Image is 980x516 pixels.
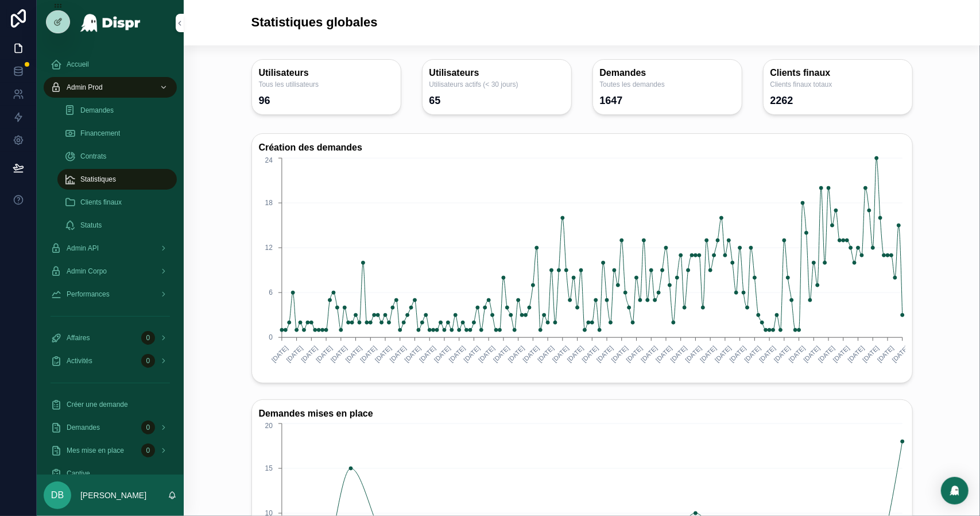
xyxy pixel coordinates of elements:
[57,215,177,236] a: Statuts
[270,344,289,363] text: [DATE]
[817,344,836,363] text: [DATE]
[388,344,407,363] text: [DATE]
[610,344,629,363] text: [DATE]
[51,488,64,502] span: DB
[477,344,496,363] text: [DATE]
[890,344,909,363] text: [DATE]
[67,469,90,478] span: Captive
[580,344,599,363] text: [DATE]
[57,169,177,190] a: Statistiques
[876,344,895,363] text: [DATE]
[429,67,564,80] h3: Utilisateurs
[80,198,122,207] span: Clients finaux
[329,344,348,363] text: [DATE]
[654,344,673,363] text: [DATE]
[67,267,107,276] span: Admin Corpo
[259,94,270,107] div: 96
[787,344,806,363] text: [DATE]
[44,328,177,348] a: Affaires0
[259,80,394,89] span: Tous les utilisateurs
[80,221,102,230] span: Statuts
[728,344,747,363] text: [DATE]
[536,344,555,363] text: [DATE]
[941,477,969,505] div: Open Intercom Messenger
[259,407,905,421] h3: Demandes mises en place
[67,244,99,253] span: Admin API
[506,344,525,363] text: [DATE]
[67,423,100,432] span: Demandes
[80,129,120,138] span: Financement
[669,344,688,363] text: [DATE]
[259,155,905,376] div: chart
[57,123,177,144] a: Financement
[251,14,378,32] h1: Statistiques globales
[265,199,273,207] tspan: 18
[861,344,880,363] text: [DATE]
[44,417,177,438] a: Demandes0
[44,54,177,75] a: Accueil
[67,356,92,365] span: Activités
[300,344,319,363] text: [DATE]
[846,344,865,363] text: [DATE]
[285,344,304,363] text: [DATE]
[67,400,128,409] span: Créer une demande
[44,440,177,461] a: Mes mise en place0
[802,344,821,363] text: [DATE]
[373,344,392,363] text: [DATE]
[80,175,116,184] span: Statistiques
[595,344,614,363] text: [DATE]
[80,14,141,32] img: App logo
[44,77,177,98] a: Admin Prod
[265,156,273,164] tspan: 24
[57,146,177,167] a: Contrats
[80,152,106,161] span: Contrats
[491,344,510,363] text: [DATE]
[37,46,184,475] div: scrollable content
[770,80,905,89] span: Clients finaux totaux
[67,446,124,455] span: Mes mise en place
[600,80,735,89] span: Toutes les demandes
[141,444,155,457] div: 0
[551,344,570,363] text: [DATE]
[44,261,177,282] a: Admin Corpo
[269,288,273,296] tspan: 6
[141,331,155,345] div: 0
[640,344,659,363] text: [DATE]
[429,94,441,107] div: 65
[521,344,540,363] text: [DATE]
[269,333,273,341] tspan: 0
[758,344,777,363] text: [DATE]
[80,490,146,501] p: [PERSON_NAME]
[600,94,623,107] div: 1647
[259,67,394,80] h3: Utilisateurs
[141,421,155,434] div: 0
[359,344,378,363] text: [DATE]
[684,344,703,363] text: [DATE]
[141,354,155,368] div: 0
[713,344,732,363] text: [DATE]
[44,351,177,371] a: Activités0
[44,238,177,259] a: Admin API
[67,60,89,69] span: Accueil
[80,106,114,115] span: Demandes
[625,344,644,363] text: [DATE]
[265,465,273,473] tspan: 15
[265,422,273,430] tspan: 20
[57,100,177,121] a: Demandes
[831,344,850,363] text: [DATE]
[447,344,466,363] text: [DATE]
[44,463,177,484] a: Captive
[44,394,177,415] a: Créer une demande
[429,80,564,89] span: Utilisateurs actifs (< 30 jours)
[418,344,437,363] text: [DATE]
[67,333,90,342] span: Affaires
[770,94,793,107] div: 2262
[67,290,110,299] span: Performances
[772,344,791,363] text: [DATE]
[432,344,451,363] text: [DATE]
[259,141,905,155] h3: Création des demandes
[403,344,422,363] text: [DATE]
[314,344,333,363] text: [DATE]
[770,67,905,80] h3: Clients finaux
[344,344,363,363] text: [DATE]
